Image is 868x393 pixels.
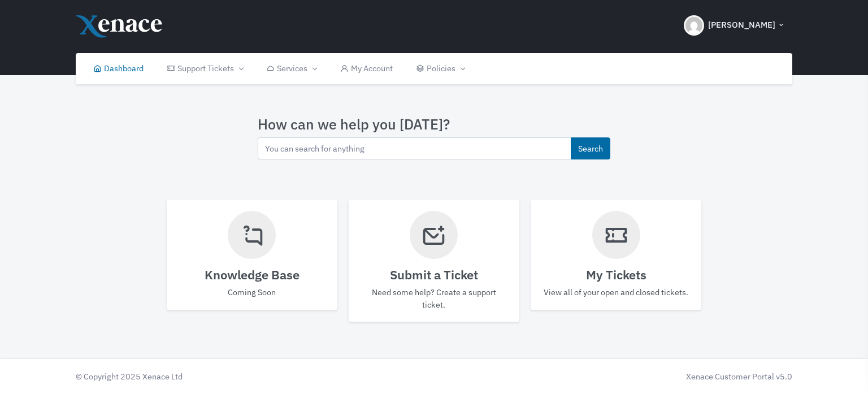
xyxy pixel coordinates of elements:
[178,286,326,299] p: Coming Soon
[167,200,337,310] a: Knowledge Base Coming Soon
[328,53,405,84] a: My Account
[349,200,519,322] a: Submit a Ticket Need some help? Create a support ticket.
[81,53,155,84] a: Dashboard
[405,53,476,84] a: Policies
[360,267,508,282] h4: Submit a Ticket
[542,286,690,299] p: View all of your open and closed tickets.
[677,6,792,45] button: [PERSON_NAME]
[258,137,571,159] input: You can search for anything
[571,137,610,159] button: Search
[360,286,508,310] p: Need some help? Create a support ticket.
[258,116,610,133] h3: How can we help you [DATE]?
[155,53,254,84] a: Support Tickets
[531,200,701,310] a: My Tickets View all of your open and closed tickets.
[542,267,690,282] h4: My Tickets
[684,15,704,36] img: Header Avatar
[70,370,434,383] div: © Copyright 2025 Xenace Ltd
[440,370,792,383] div: Xenace Customer Portal v5.0
[178,267,326,282] h4: Knowledge Base
[708,19,775,32] span: [PERSON_NAME]
[255,53,328,84] a: Services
